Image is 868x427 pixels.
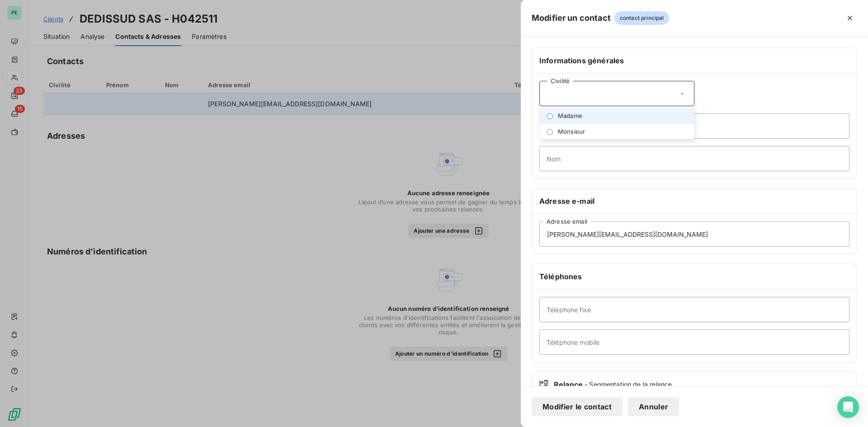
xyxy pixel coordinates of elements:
[539,329,849,355] input: placeholder
[628,397,679,416] button: Annuler
[585,380,672,389] span: - Segmentation de la relance
[558,127,585,136] span: Monsieur
[539,297,849,322] input: placeholder
[539,146,849,171] input: placeholder
[539,55,849,66] h6: Informations générales
[539,113,849,139] input: placeholder
[837,396,859,418] div: Open Intercom Messenger
[539,196,849,206] h6: Adresse e-mail
[558,112,582,120] span: Madame
[532,12,611,24] h5: Modifier un contact
[614,11,670,25] span: contact principal
[532,397,623,416] button: Modifier le contact
[539,271,849,282] h6: Téléphones
[539,379,849,390] div: Relance
[539,221,849,247] input: placeholder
